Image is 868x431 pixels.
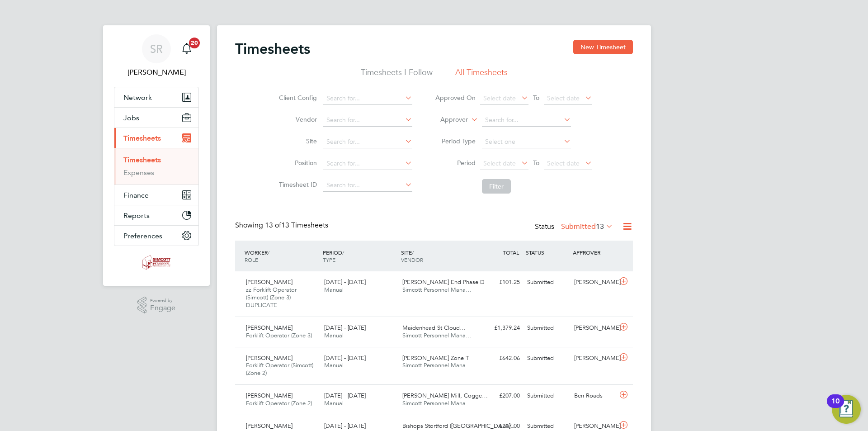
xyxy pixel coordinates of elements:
span: [DATE] - [DATE] [324,324,366,332]
label: Period [435,159,476,167]
span: / [342,249,344,256]
div: Timesheets [114,148,198,185]
button: Timesheets [114,128,198,148]
div: STATUS [524,244,571,260]
span: Forklift Operator (Zone 2) [246,399,312,407]
span: [DATE] - [DATE] [324,422,366,430]
span: Simcott Personnel Mana… [402,286,472,294]
span: Network [123,93,152,102]
input: Search for... [323,92,412,105]
span: TYPE [323,256,335,263]
img: simcott-logo-retina.png [142,255,171,270]
button: New Timesheet [573,40,633,54]
div: SITE [399,244,477,268]
div: £207.00 [476,388,524,403]
span: Select date [483,94,516,102]
input: Search for... [323,179,412,192]
input: Search for... [482,114,571,127]
a: Go to home page [114,255,199,270]
span: Simcott Personnel Mana… [402,399,472,407]
span: [DATE] - [DATE] [324,278,366,286]
label: Period Type [435,137,476,145]
label: Vendor [276,115,317,123]
span: Manual [324,361,344,369]
div: £642.06 [476,351,524,366]
span: [PERSON_NAME] [246,278,292,286]
span: Select date [483,159,516,167]
span: Manual [324,286,344,294]
span: 20 [189,38,200,48]
span: [PERSON_NAME] [246,354,292,362]
span: To [530,92,542,104]
span: Select date [547,94,580,102]
button: Network [114,87,198,107]
span: Maidenhead St Cloud… [402,324,466,332]
li: Timesheets I Follow [361,67,433,83]
span: Manual [324,332,344,339]
button: Filter [482,179,511,194]
div: PERIOD [321,244,399,268]
span: TOTAL [503,249,519,256]
span: To [530,157,542,169]
a: Expenses [123,168,154,177]
span: Powered by [150,297,175,304]
button: Reports [114,205,198,225]
span: Preferences [123,232,162,240]
span: Select date [547,159,580,167]
span: [PERSON_NAME] Zone T [402,354,469,362]
button: Jobs [114,108,198,128]
a: 20 [178,34,196,63]
div: [PERSON_NAME] [571,321,618,336]
span: / [268,249,269,256]
div: Submitted [524,388,571,403]
a: Timesheets [123,156,161,164]
div: Showing [235,221,330,230]
button: Preferences [114,226,198,246]
span: Bishops Stortford ([GEOGRAPHIC_DATA]… [402,422,516,430]
div: APPROVER [571,244,618,260]
span: / [412,249,414,256]
div: Status [535,221,615,233]
span: Forklift Operator (Zone 3) [246,332,312,339]
input: Search for... [323,114,412,127]
button: Finance [114,185,198,205]
label: Approved On [435,94,476,102]
div: [PERSON_NAME] [571,275,618,290]
span: VENDOR [401,256,423,263]
a: Powered byEngage [137,297,176,314]
span: Reports [123,211,150,220]
span: Jobs [123,114,139,122]
label: Client Config [276,94,317,102]
span: [PERSON_NAME] [246,392,292,399]
a: SR[PERSON_NAME] [114,34,199,78]
div: Ben Roads [571,388,618,403]
span: Finance [123,191,149,199]
label: Site [276,137,317,145]
nav: Main navigation [103,25,210,286]
input: Search for... [323,157,412,170]
span: Engage [150,304,175,312]
div: [PERSON_NAME] [571,351,618,366]
div: Submitted [524,275,571,290]
span: zz Forklift Operator (Simcott) (Zone 3) DUPLICATE [246,286,297,309]
button: Open Resource Center, 10 new notifications [832,395,861,424]
div: £1,379.24 [476,321,524,336]
span: Forklift Operator (Simcott) (Zone 2) [246,361,313,377]
input: Search for... [323,136,412,148]
div: WORKER [242,244,321,268]
div: 10 [831,401,840,413]
div: Submitted [524,351,571,366]
span: [PERSON_NAME] End Phase D [402,278,485,286]
span: [DATE] - [DATE] [324,354,366,362]
span: Timesheets [123,134,161,142]
h2: Timesheets [235,40,310,58]
span: [PERSON_NAME] [246,324,292,332]
label: Position [276,159,317,167]
li: All Timesheets [455,67,508,83]
label: Timesheet ID [276,180,317,189]
label: Approver [427,115,468,124]
span: Simcott Personnel Mana… [402,361,472,369]
span: 13 Timesheets [265,221,328,230]
span: Simcott Personnel Mana… [402,332,472,339]
span: Manual [324,399,344,407]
